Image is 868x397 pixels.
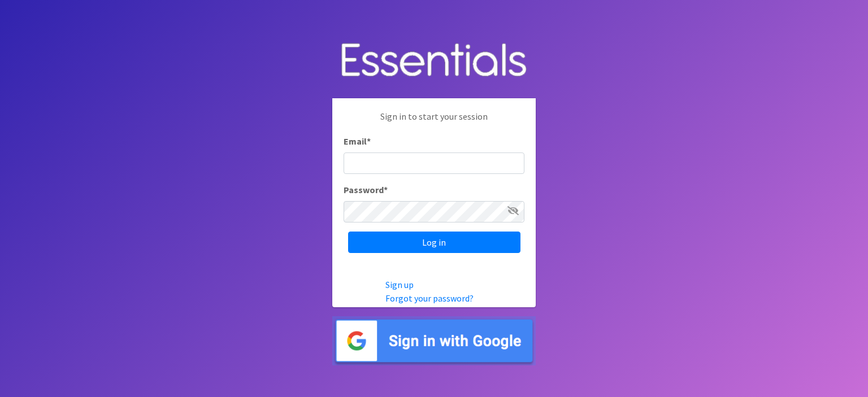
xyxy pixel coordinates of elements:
[332,316,536,365] img: Sign in with Google
[344,134,371,148] label: Email
[384,184,388,195] abbr: required
[385,293,474,304] a: Forgot your password?
[348,232,520,253] input: Log in
[344,110,524,134] p: Sign in to start your session
[385,279,414,290] a: Sign up
[344,183,388,197] label: Password
[367,136,371,147] abbr: required
[332,32,536,90] img: Human Essentials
